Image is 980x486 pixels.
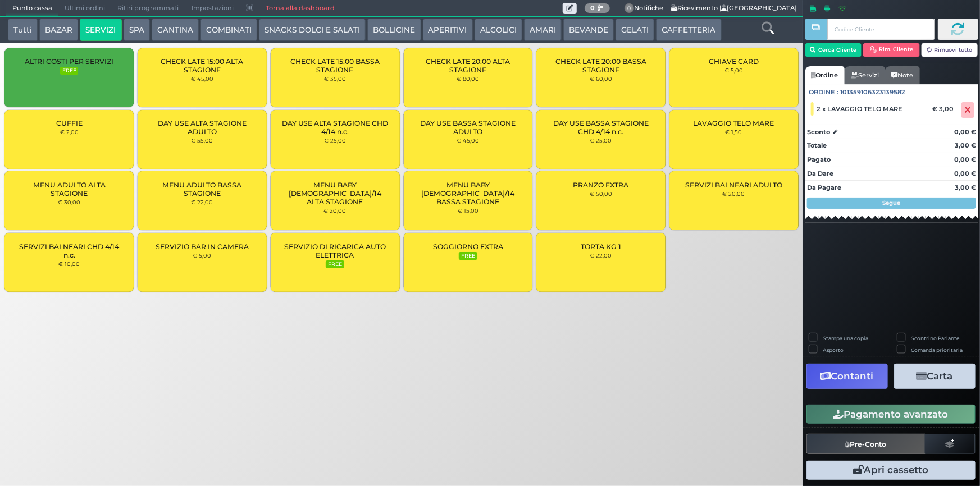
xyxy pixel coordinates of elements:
[807,127,830,137] strong: Sconto
[581,242,621,251] span: TORTA KG 1
[806,461,976,480] button: Apri cassetto
[616,19,654,41] button: GELATI
[147,57,257,74] span: CHECK LATE 15:00 ALTA STAGIONE
[807,184,841,191] strong: Da Pagare
[457,75,479,82] small: € 80,00
[459,252,477,260] small: FREE
[191,137,213,144] small: € 55,00
[807,155,831,163] strong: Pagato
[280,181,390,206] span: MENU BABY [DEMOGRAPHIC_DATA]/14 ALTA STAGIONE
[817,105,903,113] span: 2 x LAVAGGIO TELO MARE
[723,190,745,197] small: € 20,00
[590,190,612,197] small: € 50,00
[413,119,523,136] span: DAY USE BASSA STAGIONE ADULTO
[191,199,213,205] small: € 22,00
[60,129,79,135] small: € 2,00
[726,129,742,135] small: € 1,50
[185,1,240,16] span: Impostazioni
[458,207,478,214] small: € 15,00
[724,67,743,74] small: € 5,00
[58,199,80,205] small: € 30,00
[25,57,113,66] span: ALTRI COSTI PER SERVIZI
[56,119,83,127] span: CUFFIE
[475,19,522,41] button: ALCOLICI
[845,66,885,84] a: Servizi
[827,19,935,40] input: Codice Cliente
[805,66,845,84] a: Ordine
[60,67,78,75] small: FREE
[124,19,150,41] button: SPA
[590,137,612,144] small: € 25,00
[885,66,919,84] a: Note
[200,19,257,41] button: COMBINATI
[280,242,390,259] span: SERVIZIO DI RICARICA AUTO ELETTRICA
[931,105,959,113] div: € 3,00
[156,242,249,251] span: SERVIZIO BAR IN CAMERA
[841,88,906,97] span: 101359106323139582
[863,43,920,57] button: Rim. Cliente
[80,19,121,41] button: SERVIZI
[694,119,774,127] span: LAVAGGIO TELO MARE
[280,57,390,74] span: CHECK LATE 15:00 BASSA STAGIONE
[39,19,78,41] button: BAZAR
[625,3,635,13] span: 0
[883,199,901,207] strong: Segue
[911,346,963,354] label: Comanda prioritaria
[8,19,38,41] button: Tutti
[58,260,80,267] small: € 10,00
[191,75,213,82] small: € 45,00
[324,75,346,82] small: € 35,00
[413,181,523,206] span: MENU BABY [DEMOGRAPHIC_DATA]/14 BASSA STAGIONE
[259,1,341,16] a: Torna alla dashboard
[955,184,976,191] strong: 3,00 €
[423,19,473,41] button: APERITIVI
[324,207,347,214] small: € 20,00
[367,19,421,41] button: BOLLICINE
[709,57,759,66] span: CHIAVE CARD
[524,19,562,41] button: AMARI
[193,252,211,259] small: € 5,00
[806,434,926,454] button: Pre-Conto
[955,141,976,149] strong: 3,00 €
[823,346,844,354] label: Asporto
[147,181,257,198] span: MENU ADULTO BASSA STAGIONE
[14,242,124,259] span: SERVIZI BALNEARI CHD 4/14 n.c.
[807,141,827,149] strong: Totale
[573,181,629,189] span: PRANZO EXTRA
[14,181,124,198] span: MENU ADULTO ALTA STAGIONE
[6,1,58,16] span: Punto cassa
[280,119,390,136] span: DAY USE ALTA STAGIONE CHD 4/14 n.c.
[147,119,257,136] span: DAY USE ALTA STAGIONE ADULTO
[58,1,111,16] span: Ultimi ordini
[546,57,656,74] span: CHECK LATE 20:00 BASSA STAGIONE
[413,57,523,74] span: CHECK LATE 20:00 ALTA STAGIONE
[326,260,344,268] small: FREE
[546,119,656,136] span: DAY USE BASSA STAGIONE CHD 4/14 n.c.
[590,252,612,259] small: € 22,00
[563,19,614,41] button: BEVANDE
[590,75,612,82] small: € 60,00
[806,364,888,389] button: Contanti
[823,334,868,342] label: Stampa una copia
[111,1,185,16] span: Ritiri programmati
[152,19,199,41] button: CANTINA
[809,88,839,97] span: Ordine :
[457,137,479,144] small: € 45,00
[894,364,976,389] button: Carta
[954,128,976,136] strong: 0,00 €
[324,137,346,144] small: € 25,00
[805,43,862,57] button: Cerca Cliente
[954,155,976,163] strong: 0,00 €
[954,169,976,177] strong: 0,00 €
[807,169,833,177] strong: Da Dare
[685,181,782,189] span: SERVIZI BALNEARI ADULTO
[911,334,960,342] label: Scontrino Parlante
[433,242,503,251] span: SOGGIORNO EXTRA
[922,43,978,57] button: Rimuovi tutto
[656,19,721,41] button: CAFFETTERIA
[806,405,976,424] button: Pagamento avanzato
[590,4,595,12] b: 0
[259,19,366,41] button: SNACKS DOLCI E SALATI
